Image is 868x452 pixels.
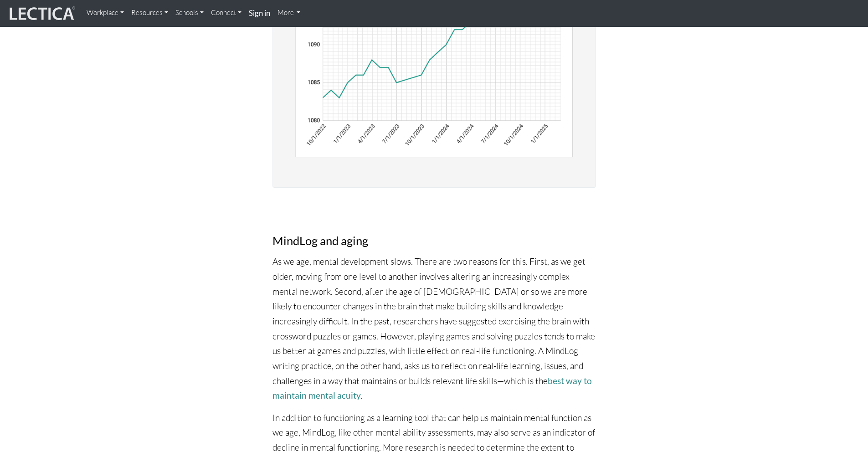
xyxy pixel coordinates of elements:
[128,4,172,22] a: Resources
[83,4,128,22] a: Workplace
[272,254,596,403] p: As we age, mental development slows. There are two reasons for this. First, as we get older, movi...
[207,4,245,22] a: Connect
[172,4,207,22] a: Schools
[7,5,76,22] img: lecticalive
[274,4,304,22] a: More
[245,4,274,23] a: Sign in
[249,8,270,18] strong: Sign in
[272,234,596,247] h3: MindLog and aging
